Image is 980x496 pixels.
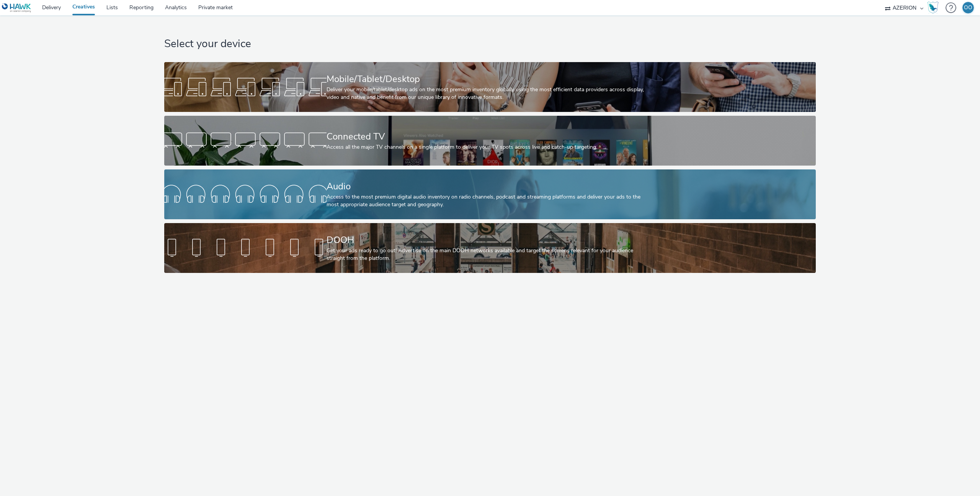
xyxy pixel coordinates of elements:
a: Hawk Academy [927,2,942,14]
div: Access to the most premium digital audio inventory on radio channels, podcast and streaming platf... [327,193,651,209]
div: Mobile/Tablet/Desktop [327,72,651,86]
img: Hawk Academy [927,2,939,14]
a: Mobile/Tablet/DesktopDeliver your mobile/tablet/desktop ads on the most premium inventory globall... [164,62,816,112]
div: Audio [327,180,651,193]
a: AudioAccess to the most premium digital audio inventory on radio channels, podcast and streaming ... [164,169,816,219]
div: Deliver your mobile/tablet/desktop ads on the most premium inventory globally using the most effi... [327,86,651,102]
div: DOOH [327,233,651,247]
div: Connected TV [327,130,651,143]
div: OO [964,2,972,13]
a: DOOHGet your ads ready to go out! Advertise on the main DOOH networks available and target the sc... [164,223,816,273]
div: Get your ads ready to go out! Advertise on the main DOOH networks available and target the screen... [327,247,651,263]
a: Connected TVAccess all the major TV channels on a single platform to deliver your TV spots across... [164,116,816,166]
img: undefined Logo [2,3,31,13]
div: Access all the major TV channels on a single platform to deliver your TV spots across live and ca... [327,143,651,151]
h1: Select your device [164,37,816,51]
